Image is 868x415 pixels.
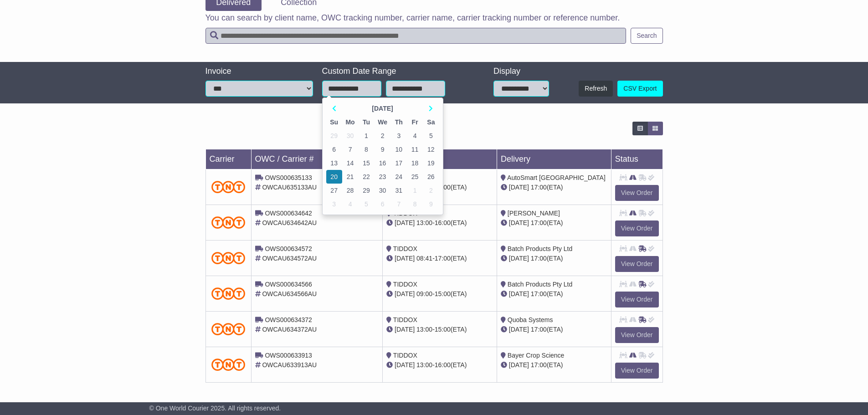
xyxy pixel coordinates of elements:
span: [DATE] [509,219,529,226]
img: TNT_Domestic.png [211,216,246,229]
span: Quoba Systems [508,316,553,323]
td: 29 [358,184,374,197]
span: TIDDOX [393,281,417,288]
td: 21 [342,170,359,184]
td: 19 [423,156,439,170]
span: OWS000634566 [265,281,312,288]
td: 18 [407,156,423,170]
div: - (ETA) [386,254,493,263]
td: 1 [407,184,423,197]
td: 27 [326,184,342,197]
img: TNT_Domestic.png [211,287,246,300]
span: 13:00 [416,219,432,226]
div: (ETA) [501,218,607,228]
td: 3 [391,129,407,143]
div: (ETA) [501,289,607,299]
td: 2 [423,184,439,197]
td: Carrier [205,149,251,169]
span: [DATE] [395,255,415,262]
span: OWS000634642 [265,210,312,217]
td: 30 [375,184,391,197]
span: [DATE] [395,326,415,333]
div: - (ETA) [386,360,493,370]
td: 17 [391,156,407,170]
td: 22 [358,170,374,184]
p: You can search by client name, OWC tracking number, carrier name, carrier tracking number or refe... [205,13,663,23]
th: Sa [423,115,439,129]
td: 25 [407,170,423,184]
td: 30 [342,129,359,143]
td: OWC / Carrier # [251,149,383,169]
span: Batch Products Pty Ltd [508,245,572,252]
span: [DATE] [509,255,529,262]
button: Refresh [579,81,613,97]
td: 7 [391,197,407,211]
div: Invoice [205,67,313,77]
td: 1 [358,129,374,143]
td: 6 [326,143,342,156]
td: 26 [423,170,439,184]
td: 5 [423,129,439,143]
img: TNT_Domestic.png [211,359,246,371]
span: [PERSON_NAME] [508,210,560,217]
td: 12 [423,143,439,156]
span: © One World Courier 2025. All rights reserved. [149,405,281,412]
div: - (ETA) [386,289,493,299]
td: 9 [375,143,391,156]
a: View Order [615,185,659,201]
span: TIDDOX [393,316,417,323]
span: OWCAU634372AU [262,326,317,333]
span: [DATE] [395,361,415,369]
img: TNT_Domestic.png [211,323,246,335]
div: Display [493,67,549,77]
span: 17:00 [531,219,547,226]
span: OWCAU633913AU [262,361,317,369]
span: TIDDOX [393,245,417,252]
td: 14 [342,156,359,170]
th: We [375,115,391,129]
div: (ETA) [501,325,607,334]
td: 8 [407,197,423,211]
span: [DATE] [509,361,529,369]
a: CSV Export [617,81,663,97]
span: OWCAU634642AU [262,219,317,226]
button: Search [631,28,663,44]
span: 17:00 [531,361,547,369]
div: (ETA) [501,183,607,192]
span: 13:00 [416,361,432,369]
span: OWS000634572 [265,245,312,252]
td: 4 [342,197,359,211]
td: 3 [326,197,342,211]
a: View Order [615,292,659,307]
td: 10 [391,143,407,156]
th: Su [326,115,342,129]
td: 31 [391,184,407,197]
span: AutoSmart [GEOGRAPHIC_DATA] [507,174,606,181]
th: Tu [358,115,374,129]
span: 08:41 [416,255,432,262]
td: 23 [375,170,391,184]
span: Bayer Crop Science [508,352,565,359]
th: Mo [342,115,359,129]
span: OWCAU635133AU [262,184,317,191]
img: TNT_Domestic.png [211,252,246,264]
div: (ETA) [501,360,607,370]
span: OWCAU634572AU [262,255,317,262]
td: 2 [375,129,391,143]
span: OWCAU634566AU [262,290,317,297]
span: [DATE] [395,290,415,297]
span: 17:00 [435,255,451,262]
td: 24 [391,170,407,184]
span: 17:00 [531,255,547,262]
img: TNT_Domestic.png [211,181,246,193]
td: 29 [326,129,342,143]
th: Fr [407,115,423,129]
div: - (ETA) [386,325,493,334]
td: 4 [407,129,423,143]
div: Custom Date Range [322,67,468,77]
span: [DATE] [509,326,529,333]
td: 8 [358,143,374,156]
span: 13:00 [416,326,432,333]
td: 13 [326,156,342,170]
td: 28 [342,184,359,197]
